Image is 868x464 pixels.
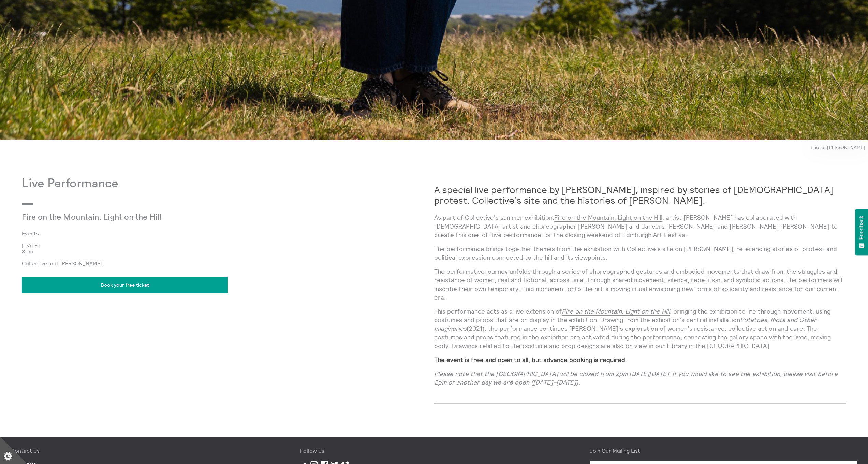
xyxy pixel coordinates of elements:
p: [DATE] [22,242,434,248]
a: Events [22,230,423,236]
p: The performance brings together themes from the exhibition with Collective’s site on [PERSON_NAME... [434,245,847,262]
p: This performance acts as a live extension of , bringing the exhibition to life through movement, ... [434,307,847,350]
p: Fire on the Mountain, Light on the Hill [22,213,297,222]
span: Feedback [858,216,865,240]
strong: A special live performance by [PERSON_NAME], inspired by stories of [DEMOGRAPHIC_DATA] protest, C... [434,184,834,206]
p: Collective and [PERSON_NAME] [22,260,434,266]
strong: The event is free and open to all, but advance booking is required. [434,356,627,364]
h4: Follow Us [300,448,568,454]
button: Feedback - Show survey [855,209,868,255]
h4: Contact Us [11,448,278,454]
em: Potatoes, Riots and Other Imaginaries [434,316,816,332]
a: Fire on the Mountain, Light on the Hill [562,307,670,316]
em: Please note that the [GEOGRAPHIC_DATA] will be closed from 2pm [DATE][DATE]. If you would like to... [434,370,838,386]
a: Fire on the Mountain, Light on the Hill [554,214,662,222]
h4: Join Our Mailing List [590,448,857,454]
p: As part of Collective’s summer exhibition, , artist [PERSON_NAME] has collaborated with [DEMOGRAP... [434,213,847,239]
p: 3pm [22,248,434,255]
p: Live Performance [22,177,434,191]
p: The performative journey unfolds through a series of choreographed gestures and embodied movement... [434,267,847,302]
a: Book your free ticket [22,277,228,293]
